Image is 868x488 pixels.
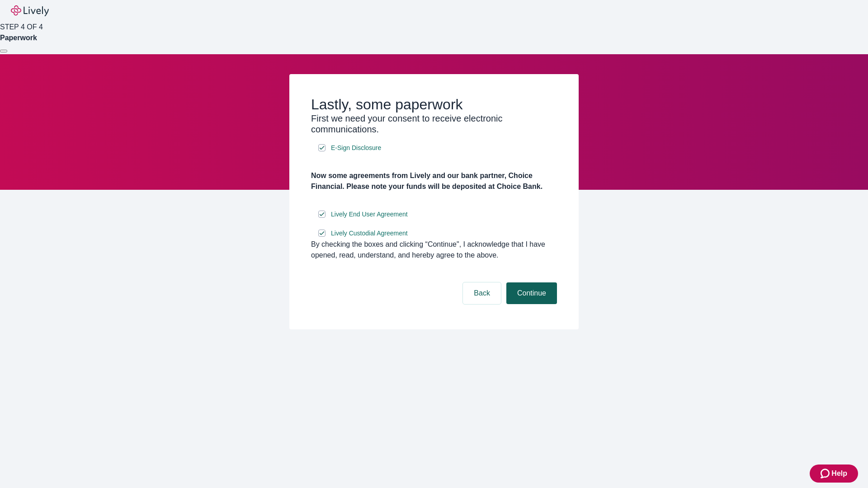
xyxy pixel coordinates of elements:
button: Back [463,282,501,304]
img: Lively [11,5,49,16]
span: Help [831,468,847,479]
span: E-Sign Disclosure [331,143,381,153]
h3: First we need your consent to receive electronic communications. [311,113,557,135]
a: e-sign disclosure document [329,209,410,220]
div: By checking the boxes and clicking “Continue", I acknowledge that I have opened, read, understand... [311,239,557,261]
svg: Zendesk support icon [821,468,831,479]
a: e-sign disclosure document [329,142,383,154]
button: Continue [506,282,557,304]
a: e-sign disclosure document [329,228,410,239]
h4: Now some agreements from Lively and our bank partner, Choice Financial. Please note your funds wi... [311,170,557,192]
h2: Lastly, some paperwork [311,96,557,113]
span: Lively Custodial Agreement [331,229,408,238]
span: Lively End User Agreement [331,210,408,219]
button: Zendesk support iconHelp [810,465,858,483]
